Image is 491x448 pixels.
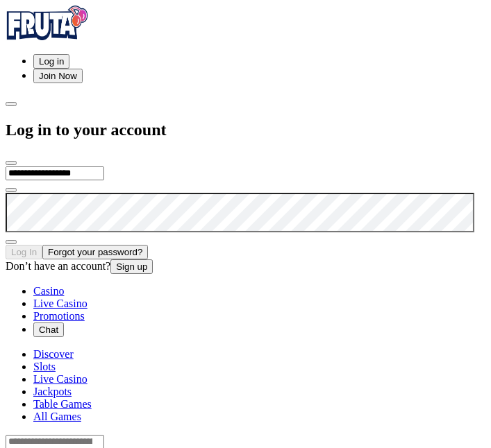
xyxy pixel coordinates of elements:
button: Log In [6,245,42,259]
span: Casino [33,285,64,297]
a: Table Games [33,398,92,410]
span: Live Casino [33,298,88,309]
button: Log in [33,54,69,69]
img: Fruta [6,6,89,40]
button: Forgot your password? [42,245,148,259]
nav: Lobby [6,348,485,423]
a: Fruta [6,31,89,42]
span: Sign up [116,261,147,272]
a: Jackpots [33,386,72,397]
button: eye icon [6,188,17,192]
span: Chat [39,325,58,335]
button: Join Now [33,69,83,83]
a: Slots [33,361,56,372]
span: Log In [11,247,37,257]
h2: Log in to your account [6,121,485,139]
div: Don’t have an account? [6,259,485,274]
span: Join Now [39,71,77,81]
button: Sign up [110,259,153,274]
span: Log in [39,56,64,67]
span: Promotions [33,310,85,322]
a: All Games [33,411,81,422]
a: poker-chip iconLive Casino [33,298,88,309]
button: eye icon [6,240,17,244]
button: headphones iconChat [33,322,64,337]
a: Discover [33,348,74,360]
button: close [6,161,17,165]
a: Live Casino [33,373,88,385]
a: gift-inverted iconPromotions [33,310,85,322]
button: chevron-left icon [6,102,17,106]
a: diamond iconCasino [33,285,64,297]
